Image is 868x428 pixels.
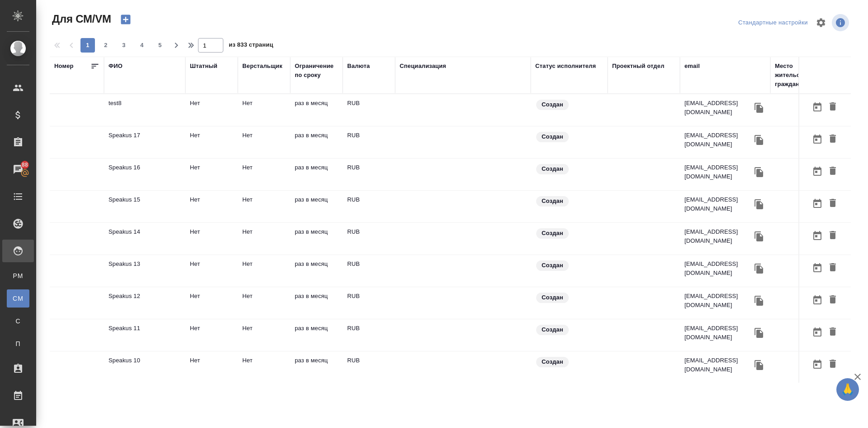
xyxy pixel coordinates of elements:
td: RUB [343,255,395,287]
td: Нет [238,351,290,383]
button: Скопировать [752,165,766,179]
div: email [684,62,700,71]
div: Специализация [400,62,446,71]
td: RUB [343,159,395,190]
td: раз в месяц [290,223,343,255]
td: раз в месяц [290,351,343,383]
button: Открыть календарь загрузки [810,99,825,115]
button: Открыть календарь загрузки [810,227,825,244]
button: Открыть календарь загрузки [810,324,825,341]
div: Проектный отдел [612,62,665,71]
div: Место жительства(Город), гражданство [775,62,847,89]
div: split button [736,16,810,30]
td: Нет [185,159,238,190]
p: Создан [542,325,563,334]
span: Посмотреть информацию [832,14,851,31]
span: 🙏 [840,380,855,399]
span: 2 [99,41,113,50]
td: Нет [238,287,290,319]
td: RUB [343,319,395,351]
td: Нет [185,223,238,255]
button: 3 [117,38,131,53]
td: Нет [238,126,290,158]
button: Удалить [825,356,840,373]
td: раз в месяц [290,191,343,222]
td: test8 [104,94,185,126]
div: Статус исполнителя [535,62,596,71]
td: Speakus 17 [104,126,185,158]
td: раз в месяц [290,94,343,126]
td: Нет [185,255,238,287]
button: Скопировать [752,358,766,372]
a: П [7,335,29,353]
td: раз в месяц [290,287,343,319]
button: Скопировать [752,197,766,211]
td: RUB [343,223,395,255]
p: [EMAIL_ADDRESS][DOMAIN_NAME] [684,227,752,245]
p: Создан [542,197,563,206]
button: Удалить [825,195,840,212]
span: 3 [117,41,131,50]
button: Скопировать [752,101,766,115]
span: Настроить таблицу [810,12,832,34]
button: 2 [99,38,113,53]
td: Нет [185,287,238,319]
p: Создан [542,357,563,366]
div: Штатный [190,62,217,71]
span: 5 [153,41,167,50]
td: Speakus 13 [104,255,185,287]
span: Для СМ/VM [50,12,111,26]
td: Нет [185,351,238,383]
td: Нет [238,94,290,126]
a: С [7,312,29,330]
button: Открыть календарь загрузки [810,292,825,308]
button: Открыть календарь загрузки [810,260,825,276]
a: CM [7,289,29,308]
button: Создать [115,12,137,27]
td: Нет [238,319,290,351]
button: 4 [135,38,149,53]
p: Создан [542,261,563,270]
td: Нет [185,191,238,222]
span: П [11,339,25,348]
td: RUB [343,351,395,383]
td: раз в месяц [290,126,343,158]
p: [EMAIL_ADDRESS][DOMAIN_NAME] [684,292,752,310]
td: Speakus 16 [104,159,185,190]
div: Валюта [347,62,370,71]
button: Удалить [825,227,840,244]
button: Открыть календарь загрузки [810,195,825,212]
button: Удалить [825,99,840,115]
button: Скопировать [752,326,766,340]
td: RUB [343,126,395,158]
span: PM [11,271,25,280]
p: [EMAIL_ADDRESS][DOMAIN_NAME] [684,163,752,181]
button: Скопировать [752,262,766,275]
p: [EMAIL_ADDRESS][DOMAIN_NAME] [684,195,752,213]
td: раз в месяц [290,159,343,190]
div: ФИО [108,62,123,71]
div: Верстальщик [242,62,283,71]
td: Speakus 10 [104,351,185,383]
span: CM [11,294,25,303]
p: [EMAIL_ADDRESS][DOMAIN_NAME] [684,99,752,117]
td: Нет [238,223,290,255]
button: 🙏 [836,378,859,401]
button: Удалить [825,292,840,308]
td: Speakus 11 [104,319,185,351]
p: Создан [542,100,563,109]
button: 5 [153,38,167,53]
button: Удалить [825,324,840,341]
td: Speakus 14 [104,223,185,255]
button: Удалить [825,163,840,180]
td: Нет [238,191,290,222]
button: Скопировать [752,294,766,308]
td: Нет [185,126,238,158]
td: RUB [343,94,395,126]
td: RUB [343,191,395,222]
p: [EMAIL_ADDRESS][DOMAIN_NAME] [684,260,752,278]
a: 88 [2,158,34,181]
p: [EMAIL_ADDRESS][DOMAIN_NAME] [684,324,752,342]
button: Скопировать [752,133,766,147]
p: Создан [542,132,563,141]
